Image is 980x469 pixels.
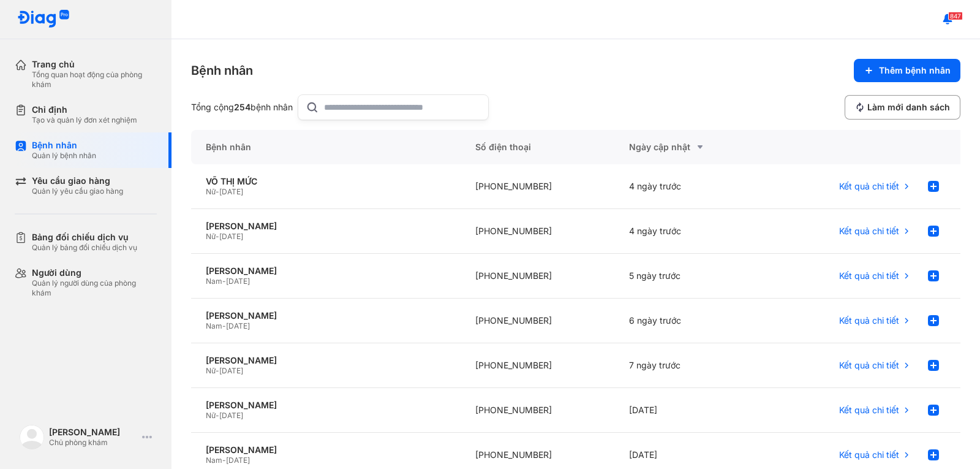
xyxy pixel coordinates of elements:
[614,209,768,254] div: 4 ngày trước
[206,187,216,196] span: Nữ
[614,299,768,343] div: 6 ngày trước
[461,299,614,343] div: [PHONE_NUMBER]
[216,187,219,196] span: -
[948,12,963,20] span: 847
[206,411,216,420] span: Nữ
[839,315,899,326] span: Kết quả chi tiết
[32,278,157,298] div: Quản lý người dùng của phòng khám
[461,209,614,254] div: [PHONE_NUMBER]
[191,102,293,113] div: Tổng cộng bệnh nhân
[191,62,253,79] div: Bệnh nhân
[845,95,960,120] button: Làm mới danh sách
[461,130,614,164] div: Số điện thoại
[216,232,219,241] span: -
[32,151,96,161] div: Quản lý bệnh nhân
[629,140,753,154] div: Ngày cập nhật
[461,164,614,209] div: [PHONE_NUMBER]
[839,405,899,416] span: Kết quả chi tiết
[32,104,137,115] div: Chỉ định
[206,310,446,321] div: [PERSON_NAME]
[216,411,219,420] span: -
[614,164,768,209] div: 4 ngày trước
[879,65,951,76] span: Thêm bệnh nhân
[614,254,768,299] div: 5 ngày trước
[222,321,226,330] span: -
[839,360,899,371] span: Kết quả chi tiết
[206,355,446,366] div: [PERSON_NAME]
[206,232,216,241] span: Nữ
[206,400,446,411] div: [PERSON_NAME]
[854,59,960,82] button: Thêm bệnh nhân
[614,343,768,388] div: 7 ngày trước
[839,270,899,281] span: Kết quả chi tiết
[17,10,70,29] img: logo
[191,130,461,164] div: Bệnh nhân
[32,115,137,125] div: Tạo và quản lý đơn xét nghiệm
[49,438,137,448] div: Chủ phòng khám
[32,232,137,243] div: Bảng đối chiếu dịch vụ
[226,321,250,330] span: [DATE]
[234,102,251,112] span: 254
[32,243,137,253] div: Quản lý bảng đối chiếu dịch vụ
[219,366,243,375] span: [DATE]
[839,181,899,192] span: Kết quả chi tiết
[839,226,899,237] span: Kết quả chi tiết
[219,411,243,420] span: [DATE]
[222,276,226,286] span: -
[839,449,899,460] span: Kết quả chi tiết
[461,343,614,388] div: [PHONE_NUMBER]
[32,175,123,186] div: Yêu cầu giao hàng
[32,186,123,196] div: Quản lý yêu cầu giao hàng
[614,388,768,433] div: [DATE]
[867,102,950,113] span: Làm mới danh sách
[206,265,446,276] div: [PERSON_NAME]
[206,366,216,375] span: Nữ
[49,427,137,438] div: [PERSON_NAME]
[226,276,250,286] span: [DATE]
[32,267,157,278] div: Người dùng
[206,221,446,232] div: [PERSON_NAME]
[219,232,243,241] span: [DATE]
[219,187,243,196] span: [DATE]
[206,321,222,330] span: Nam
[206,176,446,187] div: VÕ THỊ MỨC
[32,70,157,90] div: Tổng quan hoạt động của phòng khám
[226,456,250,465] span: [DATE]
[32,140,96,151] div: Bệnh nhân
[461,388,614,433] div: [PHONE_NUMBER]
[222,456,226,465] span: -
[206,276,222,286] span: Nam
[206,456,222,465] span: Nam
[32,59,157,70] div: Trang chủ
[20,425,44,449] img: logo
[461,254,614,299] div: [PHONE_NUMBER]
[206,444,446,456] div: [PERSON_NAME]
[216,366,219,375] span: -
